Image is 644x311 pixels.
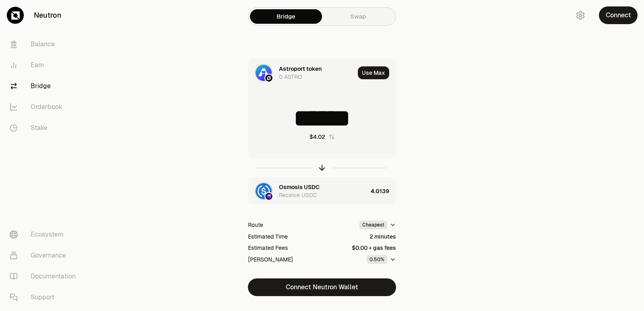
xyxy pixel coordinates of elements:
[279,191,317,199] div: Receive USDC
[3,287,87,308] a: Support
[359,220,387,229] div: Cheapest
[256,183,272,199] img: USDC Logo
[3,245,87,266] a: Governance
[322,9,394,24] a: Swap
[3,55,87,76] a: Earn
[248,233,288,241] div: Estimated Time
[3,76,87,97] a: Bridge
[358,66,389,79] button: Use Max
[3,117,87,138] a: Stake
[310,133,335,141] button: $4.02
[248,278,396,296] button: Connect Neutron Wallet
[250,9,322,24] a: Bridge
[279,65,322,73] div: Astroport token
[279,73,302,81] div: 0 ASTRO
[265,74,272,82] img: Neutron Logo
[310,133,325,141] div: $4.02
[248,244,288,252] div: Estimated Fees
[369,233,396,241] div: 2 minutes
[3,266,87,287] a: Documentation
[367,255,387,264] div: 0.50%
[265,193,272,200] img: Osmosis Logo
[3,97,87,117] a: Orderbook
[279,183,320,191] div: Osmosis USDC
[248,255,293,264] div: [PERSON_NAME]
[3,34,87,55] a: Balance
[248,177,367,205] div: USDC LogoOsmosis LogoOsmosis USDCReceive USDC
[248,221,263,229] div: Route
[248,177,396,205] button: USDC LogoOsmosis LogoOsmosis USDCReceive USDC4.0139
[599,6,638,24] button: Connect
[248,59,355,87] div: ASTRO LogoNeutron LogoAstroport token0 ASTRO
[359,220,396,229] button: Cheapest
[3,224,87,245] a: Ecosystem
[352,244,396,252] div: $0.00 + gas fees
[367,255,396,264] button: 0.50%
[371,177,396,205] div: 4.0139
[256,65,272,81] img: ASTRO Logo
